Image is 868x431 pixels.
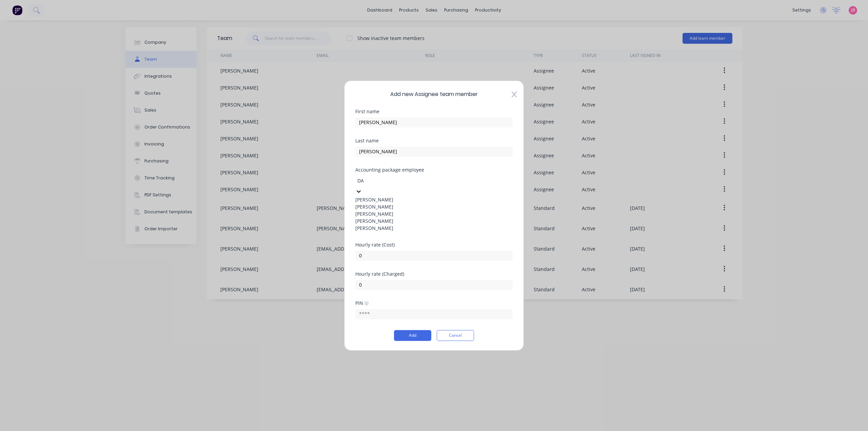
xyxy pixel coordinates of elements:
[355,217,513,224] div: [PERSON_NAME]
[355,272,513,276] div: Hourly rate (Charged)
[355,300,369,306] div: PIN
[355,224,513,232] div: [PERSON_NAME]
[355,251,513,261] input: $0
[394,330,431,341] button: Add
[355,242,513,247] div: Hourly rate (Cost)
[437,330,474,341] button: Cancel
[355,210,513,217] div: [PERSON_NAME]
[355,168,513,172] div: Accounting package employee
[355,280,513,290] input: $0
[355,90,513,98] span: Add new Assignee team member
[355,138,513,143] div: Last name
[355,109,513,114] div: First name
[355,196,513,203] div: [PERSON_NAME]
[355,203,513,210] div: [PERSON_NAME]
